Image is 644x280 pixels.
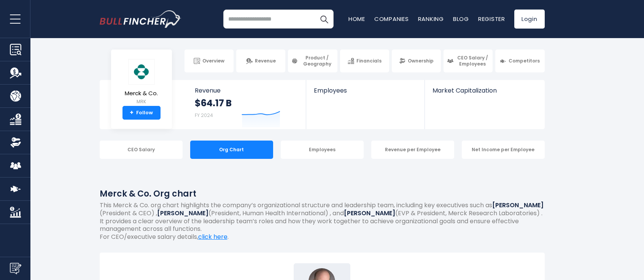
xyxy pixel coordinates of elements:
[408,58,434,64] span: Ownership
[195,87,299,94] span: Revenue
[418,15,444,23] a: Ranking
[100,202,545,233] p: This Merck & Co. org chart highlights the company’s organizational structure and leadership team,...
[425,80,544,107] a: Market Capitalization
[157,209,208,218] b: [PERSON_NAME]
[122,106,161,120] a: +Follow
[288,50,337,72] a: Product / Geography
[184,50,234,72] a: Overview
[124,59,158,106] a: Merck & Co. MRK
[198,232,227,241] a: click here
[100,10,181,28] a: Go to homepage
[300,55,334,67] span: Product / Geography
[195,112,213,118] small: FY 2024
[190,141,273,159] div: Org Chart
[492,201,544,210] b: [PERSON_NAME]
[130,109,134,116] strong: +
[433,87,536,94] span: Market Capitalization
[374,15,409,23] a: Companies
[195,97,232,109] strong: $64.17 B
[340,50,389,72] a: Financials
[348,15,365,23] a: Home
[314,87,417,94] span: Employees
[453,15,469,23] a: Blog
[100,187,545,200] h1: Merck & Co. Org chart
[514,10,545,29] a: Login
[100,233,545,241] p: For CEO/executive salary details, .
[281,141,364,159] div: Employees
[495,50,544,72] a: Competitors
[100,10,181,28] img: bullfincher logo
[462,141,545,159] div: Net Income per Employee
[509,58,540,64] span: Competitors
[306,80,425,107] a: Employees
[125,90,158,97] span: Merck & Co.
[344,209,395,218] b: [PERSON_NAME]
[478,15,505,23] a: Register
[371,141,454,159] div: Revenue per Employee
[202,58,224,64] span: Overview
[392,50,441,72] a: Ownership
[187,80,306,129] a: Revenue $64.17 B FY 2024
[315,10,334,29] button: Search
[100,141,183,159] div: CEO Salary
[236,50,285,72] a: Revenue
[456,55,489,67] span: CEO Salary / Employees
[10,137,21,148] img: Ownership
[356,58,382,64] span: Financials
[255,58,276,64] span: Revenue
[125,98,158,105] small: MRK
[444,50,493,72] a: CEO Salary / Employees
